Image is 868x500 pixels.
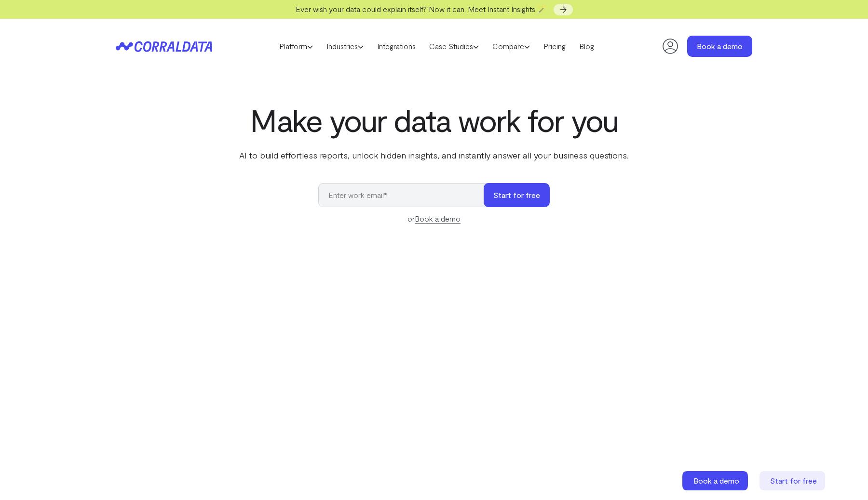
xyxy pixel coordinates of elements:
button: Start for free [484,183,550,207]
div: or [318,213,550,224]
span: Book a demo [693,476,739,485]
a: Compare [486,39,537,53]
a: Pricing [537,39,572,53]
span: Ever wish your data could explain itself? Now it can. Meet Instant Insights 🪄 [296,4,547,13]
a: Integrations [370,39,422,53]
p: AI to build effortless reports, unlock hidden insights, and instantly answer all your business qu... [237,149,631,161]
a: Book a demo [682,471,750,490]
a: Book a demo [687,36,752,57]
a: Case Studies [422,39,486,53]
a: Start for free [759,471,827,490]
a: Book a demo [415,214,461,224]
a: Industries [320,39,370,53]
a: Blog [572,39,601,53]
h1: Make your data work for you [237,103,631,137]
a: Platform [272,39,320,53]
input: Enter work email* [318,183,493,207]
span: Start for free [770,476,817,485]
